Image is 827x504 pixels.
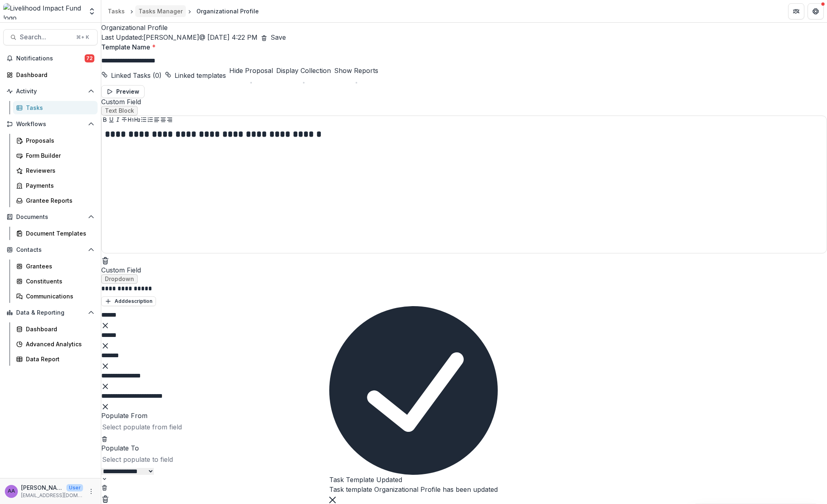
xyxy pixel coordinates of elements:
[104,5,128,17] a: Tasks
[166,116,173,125] button: Align Right
[160,116,166,125] button: Align Center
[13,260,98,273] a: Grantees
[153,116,160,125] button: Align Left
[13,134,98,147] a: Proposals
[165,71,226,80] button: linking-template
[276,66,331,85] button: Display Collection
[20,33,71,41] span: Search...
[3,68,98,81] a: Dashboard
[16,88,85,95] span: Activity
[26,292,91,300] div: Communications
[26,196,91,205] div: Grantee Reports
[334,66,378,75] p: Show Reports
[101,360,109,370] button: Remove option
[26,103,91,112] div: Tasks
[13,179,98,192] a: Payments
[101,401,109,411] button: Remove option
[139,7,183,15] div: Tasks Manager
[128,116,134,125] button: Heading 1
[104,5,262,17] nav: breadcrumb
[229,66,273,85] button: Hide Proposal
[16,121,85,128] span: Workflows
[3,85,98,98] button: Open Activity
[101,381,109,390] button: Remove option
[26,136,91,145] div: Proposals
[101,71,162,80] button: dependent-tasks
[108,116,115,125] button: Underline
[85,54,94,62] span: 72
[86,3,98,19] button: Open entity switcher
[26,181,91,190] div: Payments
[3,52,98,65] button: Notifications72
[261,32,267,42] button: Delete template
[101,482,108,492] button: Delete condition
[229,66,273,75] p: Hide Proposal
[86,487,96,496] button: More
[334,66,378,85] button: Show Reports
[3,3,83,19] img: Livelihood Impact Fund logo
[26,355,91,363] div: Data Report
[8,489,15,494] div: Aude Anquetil
[13,275,98,288] a: Constituents
[101,296,156,306] button: Adddescription
[3,118,98,131] button: Open Workflows
[3,210,98,223] button: Open Documents
[26,277,91,285] div: Constituents
[13,352,98,366] a: Data Report
[26,229,91,238] div: Document Templates
[101,42,822,52] label: Template Name
[276,66,331,75] p: Display Collection
[101,411,827,420] p: Populate From
[26,262,91,270] div: Grantees
[141,116,147,125] button: Bullet List
[13,227,98,240] a: Document Templates
[121,116,128,125] button: Strike
[101,493,109,503] button: Delete field
[108,7,125,15] div: Tasks
[105,107,134,114] span: Text Block
[101,443,827,453] p: Populate To
[147,116,153,125] button: Ordered List
[13,101,98,114] a: Tasks
[134,116,141,125] button: Heading 2
[196,7,259,15] div: Organizational Profile
[75,33,91,42] div: ⌘ + K
[113,253,126,266] button: Add field
[115,116,121,125] button: Italicize
[808,3,824,19] button: Get Help
[21,492,83,499] p: [EMAIL_ADDRESS][DOMAIN_NAME]
[13,149,98,162] a: Form Builder
[26,151,91,160] div: Form Builder
[101,98,827,106] span: Custom Field
[105,276,134,283] span: Dropdown
[135,5,186,17] a: Tasks Manager
[788,3,804,19] button: Partners
[16,55,85,62] span: Notifications
[16,71,91,79] div: Dashboard
[101,433,108,443] button: Delete condition
[3,306,98,319] button: Open Data & Reporting
[13,194,98,207] a: Grantee Reports
[21,483,63,492] p: [PERSON_NAME]
[102,116,108,125] button: Bold
[66,484,83,491] p: User
[3,29,98,45] button: Search...
[13,337,98,351] a: Advanced Analytics
[271,32,286,42] button: Save
[101,340,109,350] button: Remove option
[26,325,91,333] div: Dashboard
[101,32,258,42] p: Last Updated: [PERSON_NAME] @ [DATE] 4:22 PM
[101,320,109,330] button: Remove option
[26,166,91,175] div: Reviewers
[3,243,98,256] button: Open Contacts
[13,290,98,303] a: Communications
[101,266,827,274] span: Custom Field
[16,247,85,253] span: Contacts
[26,340,91,348] div: Advanced Analytics
[101,23,168,32] h2: Organizational Profile
[16,309,85,316] span: Data & Reporting
[101,85,145,98] button: Preview
[101,255,109,265] button: Delete field
[13,164,98,177] a: Reviewers
[16,214,85,221] span: Documents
